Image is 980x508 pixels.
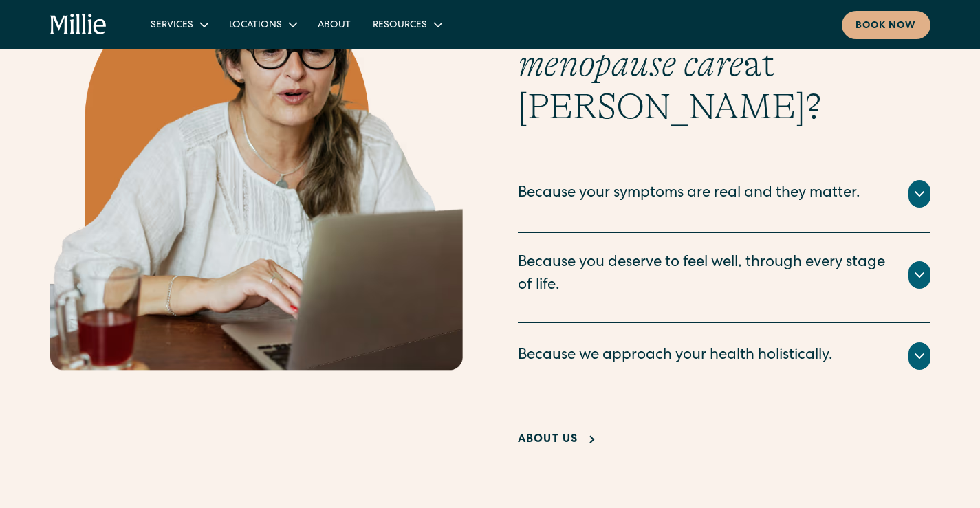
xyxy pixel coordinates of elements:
[518,252,892,298] div: Because you deserve to feel well, through every stage of life.
[373,19,427,33] div: Resources
[518,432,578,448] div: About Us
[151,19,193,33] div: Services
[140,13,218,36] div: Services
[307,13,362,36] a: About
[518,345,833,368] div: Because we approach your health holistically.
[50,14,107,36] a: home
[229,19,282,33] div: Locations
[518,432,600,448] a: About Us
[362,13,452,36] div: Resources
[218,13,307,36] div: Locations
[856,19,917,34] div: Book now
[842,11,930,39] a: Book now
[518,183,860,206] div: Because your symptoms are real and they matter.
